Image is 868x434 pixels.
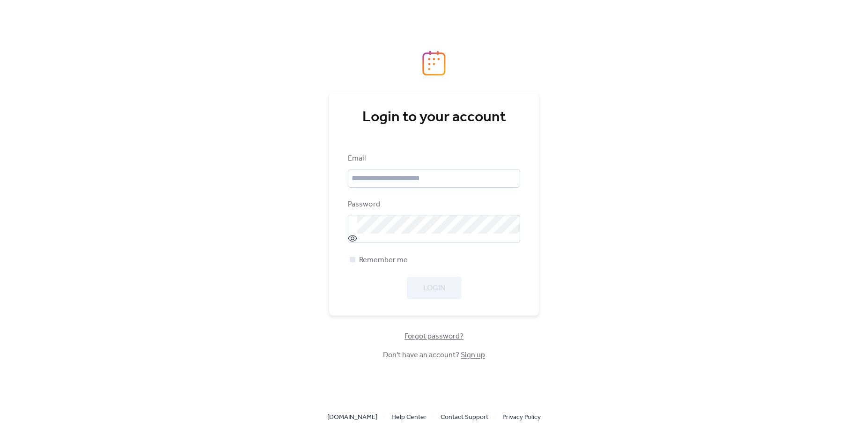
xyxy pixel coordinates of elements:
a: [DOMAIN_NAME] [327,411,377,423]
div: Email [348,153,518,164]
span: Contact Support [441,412,488,423]
a: Sign up [461,348,485,362]
span: Don't have an account? [383,350,485,361]
img: logo [422,51,446,76]
a: Privacy Policy [502,411,541,423]
div: Login to your account [348,108,520,127]
div: Password [348,199,518,210]
span: [DOMAIN_NAME] [327,412,377,423]
span: Forgot password? [405,331,463,342]
span: Help Center [391,412,427,423]
a: Contact Support [441,411,488,423]
span: Remember me [359,255,408,266]
a: Forgot password? [405,334,463,339]
a: Help Center [391,411,427,423]
span: Privacy Policy [502,412,541,423]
